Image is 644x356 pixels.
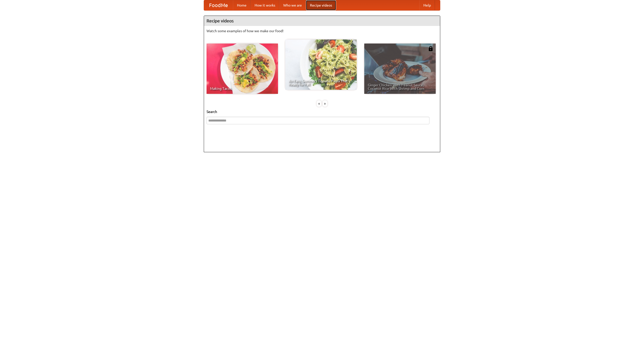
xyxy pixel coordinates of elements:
a: FoodMe [204,0,233,10]
a: Recipe videos [306,0,336,10]
a: Making Tacos [207,44,278,94]
a: Who we are [279,0,306,10]
a: An Easy, Summery Tomato Pasta That's Ready for Fall [285,39,357,90]
h5: Search [207,109,437,114]
h4: Recipe videos [204,16,440,26]
img: 483408.png [428,46,433,51]
div: « [317,100,321,107]
span: Making Tacos [210,87,274,90]
div: » [323,100,327,107]
a: Home [233,0,251,10]
a: Help [419,0,435,10]
p: Watch some examples of how we make our food! [207,28,437,33]
a: How it works [251,0,279,10]
span: An Easy, Summery Tomato Pasta That's Ready for Fall [289,79,353,86]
